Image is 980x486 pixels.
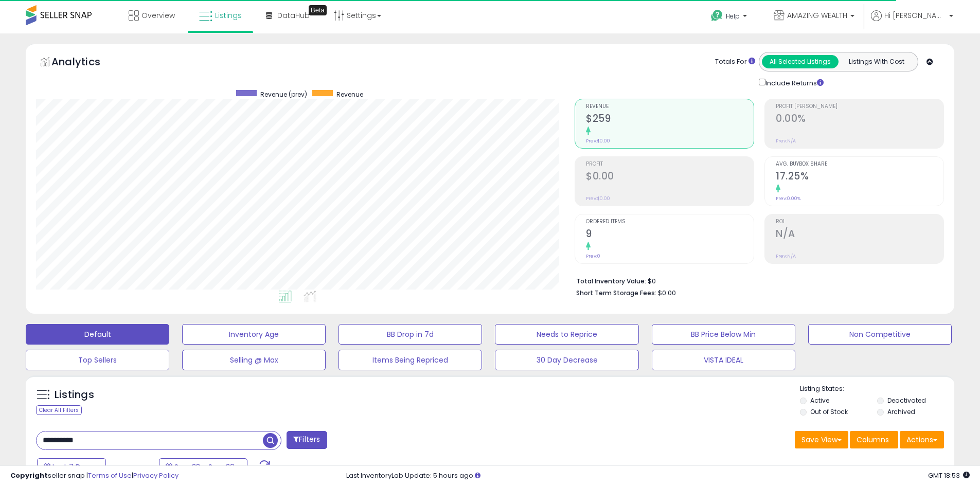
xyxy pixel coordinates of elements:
[776,161,943,167] span: Avg. Buybox Share
[287,431,327,449] button: Filters
[495,324,638,345] button: Needs to Reprice
[928,471,970,480] span: 2025-10-7 18:53 GMT
[751,77,836,88] div: Include Returns
[586,104,754,110] span: Revenue
[338,350,482,370] button: Items Being Repriced
[576,277,646,285] b: Total Inventory Value:
[776,228,943,242] h2: N/A
[715,57,755,67] div: Totals For
[808,324,952,345] button: Non Competitive
[36,405,82,415] div: Clear All Filters
[850,431,898,448] button: Columns
[652,350,795,370] button: VISTA IDEAL
[810,396,829,405] label: Active
[277,10,310,21] span: DataHub
[586,253,600,259] small: Prev: 0
[762,55,839,68] button: All Selected Listings
[159,458,247,476] button: Sep-23 - Sep-29
[108,463,155,473] span: Compared to:
[800,384,954,394] p: Listing States:
[215,10,242,21] span: Listings
[857,435,889,445] span: Columns
[787,10,847,21] span: AMAZING WEALTH
[776,113,943,127] h2: 0.00%
[10,471,179,481] div: seller snap | |
[703,2,757,33] a: Help
[338,324,482,345] button: BB Drop in 7d
[576,274,936,286] li: $0
[586,161,754,167] span: Profit
[174,462,235,472] span: Sep-23 - Sep-29
[26,350,169,370] button: Top Sellers
[309,5,327,15] div: Tooltip anchor
[346,471,970,481] div: Last InventoryLab Update: 5 hours ago.
[55,388,94,402] h5: Listings
[776,219,943,225] span: ROI
[652,324,795,345] button: BB Price Below Min
[586,113,754,127] h2: $259
[658,288,676,298] span: $0.00
[88,471,132,480] a: Terms of Use
[710,9,723,22] i: Get Help
[887,396,926,405] label: Deactivated
[900,431,944,448] button: Actions
[810,407,848,416] label: Out of Stock
[37,458,106,476] button: Last 7 Days
[776,195,800,202] small: Prev: 0.00%
[776,253,796,259] small: Prev: N/A
[586,195,610,202] small: Prev: $0.00
[884,10,946,21] span: Hi [PERSON_NAME]
[795,431,848,448] button: Save View
[586,219,754,225] span: Ordered Items
[871,10,953,33] a: Hi [PERSON_NAME]
[182,350,326,370] button: Selling @ Max
[260,90,307,99] span: Revenue (prev)
[586,138,610,144] small: Prev: $0.00
[838,55,915,68] button: Listings With Cost
[776,104,943,110] span: Profit [PERSON_NAME]
[51,55,120,71] h5: Analytics
[182,324,326,345] button: Inventory Age
[495,350,638,370] button: 30 Day Decrease
[776,170,943,184] h2: 17.25%
[576,289,656,297] b: Short Term Storage Fees:
[10,471,48,480] strong: Copyright
[141,10,175,21] span: Overview
[52,462,93,472] span: Last 7 Days
[726,12,740,21] span: Help
[26,324,169,345] button: Default
[586,228,754,242] h2: 9
[776,138,796,144] small: Prev: N/A
[887,407,915,416] label: Archived
[586,170,754,184] h2: $0.00
[336,90,363,99] span: Revenue
[133,471,179,480] a: Privacy Policy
